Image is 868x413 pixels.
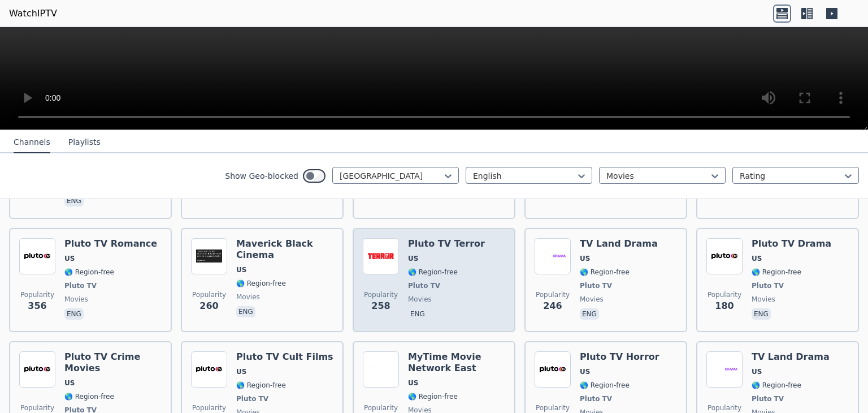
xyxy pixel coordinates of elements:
[371,299,390,313] span: 258
[192,290,226,299] span: Popularity
[580,268,630,277] span: 🌎 Region-free
[9,7,57,20] a: WatchIPTV
[752,281,784,290] span: Pluto TV
[580,351,659,363] h6: Pluto TV Horror
[236,279,286,288] span: 🌎 Region-free
[236,265,246,274] span: US
[708,403,741,412] span: Popularity
[752,254,762,263] span: US
[752,367,762,376] span: US
[408,378,418,388] span: US
[64,295,88,304] span: movies
[20,290,54,299] span: Popularity
[706,351,743,388] img: TV Land Drama
[580,295,604,304] span: movies
[543,299,562,313] span: 246
[580,238,658,249] h6: TV Land Drama
[191,351,227,388] img: Pluto TV Cult Films
[28,299,46,313] span: 356
[706,238,743,274] img: Pluto TV Drama
[64,281,97,290] span: Pluto TV
[715,299,734,313] span: 180
[535,351,571,388] img: Pluto TV Horror
[236,238,333,261] h6: Maverick Black Cinema
[64,392,114,401] span: 🌎 Region-free
[752,238,831,249] h6: Pluto TV Drama
[64,268,114,277] span: 🌎 Region-free
[580,308,599,320] p: eng
[236,351,333,363] h6: Pluto TV Cult Films
[752,351,830,363] h6: TV Land Drama
[64,351,162,374] h6: Pluto TV Crime Movies
[64,238,157,249] h6: Pluto TV Romance
[68,132,101,153] button: Playlists
[536,290,570,299] span: Popularity
[236,367,246,376] span: US
[236,381,286,390] span: 🌎 Region-free
[236,306,255,317] p: eng
[192,403,226,412] span: Popularity
[408,295,432,304] span: movies
[408,392,458,401] span: 🌎 Region-free
[752,381,801,390] span: 🌎 Region-free
[580,281,612,290] span: Pluto TV
[580,254,590,263] span: US
[363,351,399,388] img: MyTime Movie Network East
[752,394,784,403] span: Pluto TV
[752,268,801,277] span: 🌎 Region-free
[535,238,571,274] img: TV Land Drama
[191,238,227,274] img: Maverick Black Cinema
[236,292,260,302] span: movies
[64,254,75,263] span: US
[580,381,630,390] span: 🌎 Region-free
[19,238,55,274] img: Pluto TV Romance
[408,238,485,249] h6: Pluto TV Terror
[64,378,75,388] span: US
[14,132,50,153] button: Channels
[580,394,612,403] span: Pluto TV
[236,394,268,403] span: Pluto TV
[64,308,84,320] p: eng
[364,290,398,299] span: Popularity
[364,403,398,412] span: Popularity
[19,351,55,388] img: Pluto TV Crime Movies
[752,295,775,304] span: movies
[363,238,399,274] img: Pluto TV Terror
[408,308,427,320] p: eng
[408,254,418,263] span: US
[225,170,298,182] label: Show Geo-blocked
[752,308,771,320] p: eng
[580,367,590,376] span: US
[199,299,218,313] span: 260
[708,290,741,299] span: Popularity
[20,403,54,412] span: Popularity
[536,403,570,412] span: Popularity
[408,281,440,290] span: Pluto TV
[408,351,505,374] h6: MyTime Movie Network East
[64,195,84,206] p: eng
[408,268,458,277] span: 🌎 Region-free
